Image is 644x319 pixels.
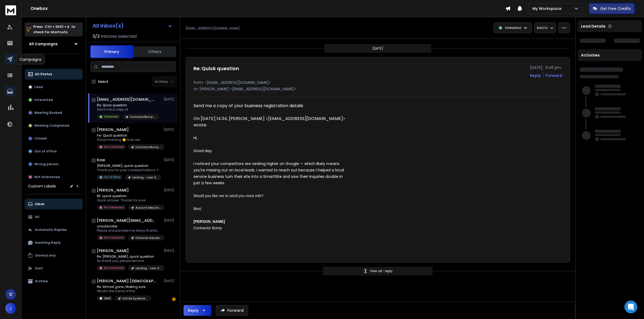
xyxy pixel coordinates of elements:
[35,241,61,245] p: Awaiting Reply
[193,161,345,186] span: I noticed your competitors are ranking higher on Google — which likely means you're missing out o...
[133,46,176,58] button: Others
[97,127,129,132] h1: [PERSON_NAME]
[5,303,16,314] button: J
[25,82,83,92] button: Lead
[188,308,199,313] div: Reply
[28,183,56,189] h3: Custom Labels
[34,98,53,102] p: Interested
[34,175,60,179] p: Not Interested
[97,157,105,163] h1: Kow
[193,194,263,230] span: Would you like me to send you more info?
[537,26,548,30] p: Add to
[97,133,161,138] p: Fw: Quick question
[104,266,124,270] p: Not Interested
[101,33,137,40] h3: Inboxes selected
[122,297,148,301] p: Infinite Systeme Campaign 1
[25,263,83,274] button: Sent
[97,248,129,253] h1: [PERSON_NAME]
[93,33,100,40] span: 3 / 3
[25,276,83,287] button: Archive
[370,269,393,273] p: View all reply
[383,269,385,273] span: 1
[97,285,151,289] p: Re: Almost gone., Making sure
[97,289,151,293] p: What's the name of the
[25,58,83,66] h3: Filters
[164,218,176,223] p: [DATE]
[589,3,635,14] button: Get Free Credits
[29,41,58,47] h1: All Campaigns
[97,138,161,142] p: Good morning 🌞 how are
[25,107,83,118] button: Meeting Booked
[35,215,39,219] p: All
[25,159,83,170] button: Wrong person
[97,278,156,284] h1: [PERSON_NAME] [DEMOGRAPHIC_DATA]
[33,24,75,35] p: Press to check for shortcuts.
[193,219,225,224] strong: [PERSON_NAME]
[581,24,606,29] p: Lead Details
[104,205,124,209] p: Not Interested
[530,73,541,78] button: Reply
[193,135,197,141] span: Hi,
[193,115,350,128] div: On [DATE] 14:34, [PERSON_NAME] <[EMAIL_ADDRESS][DOMAIN_NAME]> wrote:
[193,80,562,85] p: from: <[EMAIL_ADDRESS][DOMAIN_NAME]>
[35,228,67,232] p: Automatic Replies
[88,20,177,31] button: All Inbox(s)
[505,26,521,30] p: Interested
[132,175,158,179] p: Lending - Loan Specialist - Consultant - Accounting - Bookkeepers in [GEOGRAPHIC_DATA] [DATE]
[34,111,62,115] p: Meeting Booked
[532,6,563,11] p: My Workspace
[104,115,118,119] p: Interested
[193,103,354,255] div: Send me a copy of your business registration details
[25,95,83,105] button: Interested
[186,26,240,31] p: [EMAIL_ADDRESS][DOMAIN_NAME]
[136,206,161,210] p: Account Executive in [GEOGRAPHIC_DATA] - Car Sales/Repair/Travel Agent, Dental [DATE]
[372,46,383,51] p: [DATE]
[97,187,129,193] h1: [PERSON_NAME]
[578,49,642,61] div: Activities
[97,224,161,228] p: unsubscribe
[25,250,83,261] button: Unread only
[104,175,120,179] p: Out Of Office
[90,45,133,58] button: Primary
[34,136,47,141] p: Closed
[93,23,124,28] h1: All Inbox(s)
[97,168,161,172] p: Thank you for your correspondence. You
[136,266,161,270] p: Lending - Loan Specialist - Consultant - Accounting - Bookkeepers in [GEOGRAPHIC_DATA] [DATE]
[25,120,83,131] button: Meeting Completed
[97,164,161,168] p: [PERSON_NAME], quick question
[104,236,124,240] p: Not Interested
[136,236,161,240] p: Financial Adviser/Broker/ Real Estate in [GEOGRAPHIC_DATA]/Business Coach [GEOGRAPHIC_DATA] [DATE]
[104,145,124,149] p: Not Interested
[25,39,83,49] button: All Campaigns
[16,54,45,65] div: Campaigns
[624,301,637,313] div: Open Intercom Messenger
[546,73,562,78] div: Forward
[34,85,43,89] p: Lead
[193,65,239,72] h1: Re: Quick question
[184,305,211,316] button: Reply
[25,146,83,157] button: Out of office
[97,97,156,102] h1: [EMAIL_ADDRESS][DOMAIN_NAME]
[35,72,52,76] p: All Status
[35,279,48,283] p: Archive
[193,226,222,230] span: Contractor Bump
[35,266,43,271] p: Sent
[130,115,156,119] p: ContractorBump - Marketing Agency - [DATE]
[164,279,176,283] p: [DATE]
[164,158,176,162] p: [DATE]
[25,69,83,80] button: All Status
[530,65,562,70] p: [DATE] : 11:46 pm
[35,253,56,258] p: Unread only
[25,212,83,222] button: All
[193,148,213,153] span: Good day.
[193,207,225,230] span: Best,
[35,202,44,206] p: Inbox
[25,199,83,209] button: Inbox
[97,107,159,112] p: Send me a copy of
[25,172,83,182] button: Not Interested
[193,86,562,92] p: to: [PERSON_NAME] <[EMAIL_ADDRESS][DOMAIN_NAME]>
[97,218,156,223] h1: [PERSON_NAME][EMAIL_ADDRESS][PERSON_NAME][DOMAIN_NAME]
